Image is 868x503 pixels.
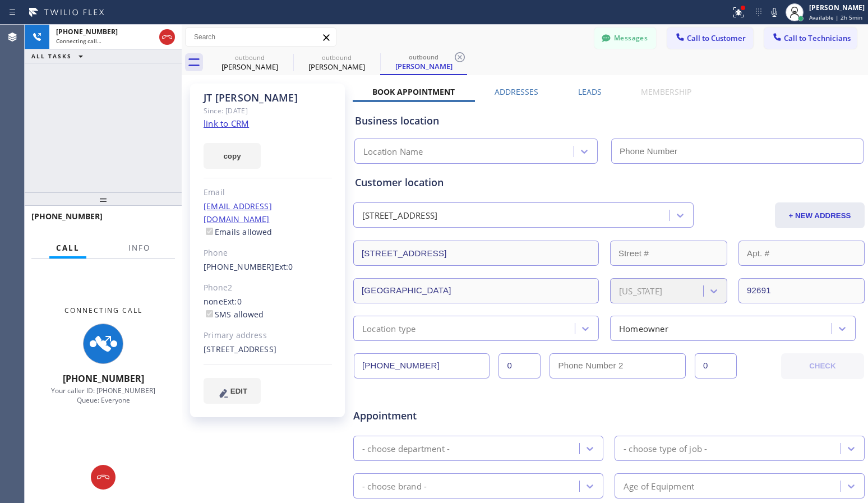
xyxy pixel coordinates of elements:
span: Info [128,243,150,253]
div: - choose department - [362,442,450,455]
button: Hang up [91,465,116,490]
button: Info [122,237,157,259]
input: SMS allowed [206,310,213,317]
button: + NEW ADDRESS [775,202,865,228]
div: outbound [381,53,466,61]
span: EDIT [230,387,247,395]
span: [PHONE_NUMBER] [31,211,103,221]
input: Emails allowed [206,228,213,235]
input: City [353,278,599,303]
button: copy [204,143,261,169]
span: [PHONE_NUMBER] [63,372,144,385]
input: Search [186,28,336,46]
button: CHECK [781,353,864,379]
span: Call to Customer [687,33,746,43]
input: Ext. [498,353,541,379]
div: Location Name [363,145,423,158]
span: Connecting Call [64,306,142,315]
label: Book Appointment [372,86,455,97]
input: ZIP [738,278,865,303]
input: Address [353,241,599,266]
div: Homeowner [619,322,668,335]
button: Hang up [159,29,175,45]
div: Primary address [204,329,332,342]
input: Ext. 2 [695,353,737,379]
input: Street # [610,241,727,266]
div: Customer location [355,175,863,190]
div: [PERSON_NAME] [207,62,292,72]
div: [STREET_ADDRESS] [204,343,332,356]
input: Phone Number [354,353,490,379]
div: outbound [207,53,292,62]
span: Your caller ID: [PHONE_NUMBER] Queue: Everyone [51,386,155,405]
a: link to CRM [204,118,249,129]
label: SMS allowed [204,309,264,320]
div: none [204,296,332,321]
button: Mute [767,4,782,20]
button: Call to Technicians [764,27,857,49]
span: Appointment [353,408,522,423]
div: - choose type of job - [624,442,707,455]
label: Membership [641,86,691,97]
div: JT Reis [381,50,466,74]
label: Addresses [495,86,538,97]
label: Emails allowed [204,227,273,237]
input: Phone Number [611,139,864,164]
span: [PHONE_NUMBER] [56,27,118,36]
div: Nick Soto [207,50,292,75]
input: Phone Number 2 [550,353,685,379]
div: JT [PERSON_NAME] [204,91,332,104]
a: [EMAIL_ADDRESS][DOMAIN_NAME] [204,201,272,224]
span: Call to Technicians [784,33,851,43]
div: - choose brand - [362,479,427,492]
a: [PHONE_NUMBER] [204,261,275,272]
div: Phone [204,247,332,260]
div: [STREET_ADDRESS] [362,209,437,222]
span: Connecting call… [56,37,101,45]
label: Leads [578,86,602,97]
span: Call [56,243,80,253]
div: JT Reis [294,50,379,75]
div: Location type [362,322,416,335]
div: outbound [294,53,379,62]
div: Age of Equipment [624,479,694,492]
button: Call [49,237,86,259]
span: Available | 2h 5min [809,13,862,21]
button: ALL TASKS [25,49,94,63]
button: Messages [594,27,656,49]
div: [PERSON_NAME] [294,62,379,72]
div: [PERSON_NAME] [809,3,865,12]
span: ALL TASKS [31,52,72,60]
div: Email [204,186,332,199]
div: Since: [DATE] [204,104,332,117]
button: Call to Customer [667,27,753,49]
div: Phone2 [204,282,332,294]
div: [PERSON_NAME] [381,61,466,71]
button: EDIT [204,378,261,404]
span: Ext: 0 [275,261,293,272]
span: Ext: 0 [223,296,242,307]
input: Apt. # [738,241,865,266]
div: Business location [355,113,863,128]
